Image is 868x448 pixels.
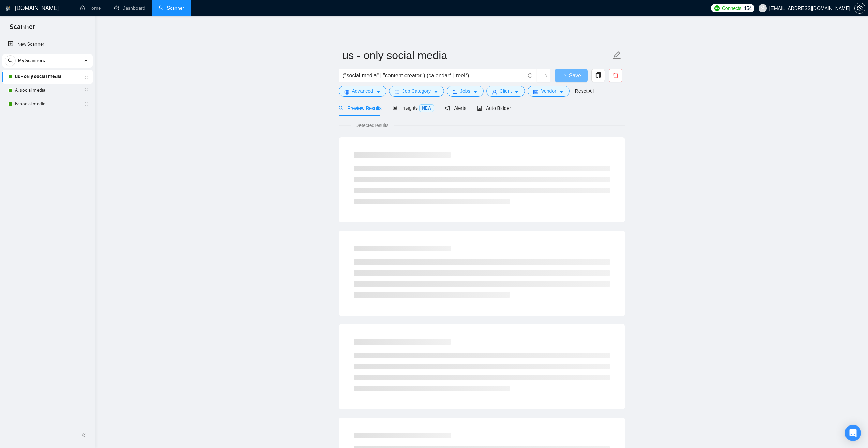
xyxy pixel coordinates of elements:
button: folderJobscaret-down [447,86,484,97]
button: delete [609,69,622,82]
span: caret-down [376,89,381,95]
li: New Scanner [2,38,93,51]
span: robot [477,106,482,111]
span: Insights [393,105,434,111]
a: setting [854,5,865,11]
span: Vendor [541,87,556,95]
span: user [492,89,497,95]
span: caret-down [559,89,564,95]
a: A: social media [15,84,80,97]
span: search [339,106,343,111]
span: holder [84,88,89,93]
span: Alerts [445,105,466,111]
span: Save [569,71,581,80]
a: searchScanner [159,5,184,11]
span: setting [344,89,349,95]
a: us - only social media [15,70,80,84]
button: idcardVendorcaret-down [528,86,569,97]
span: My Scanners [18,54,45,68]
span: edit [613,51,621,60]
span: setting [855,5,865,11]
span: Auto Bidder [477,105,511,111]
button: setting [854,3,865,14]
span: double-left [81,432,88,439]
span: caret-down [514,89,519,95]
span: bars [395,89,400,95]
span: search [5,58,15,63]
span: Detected results [351,121,393,129]
span: area-chart [393,105,397,110]
span: user [760,6,765,11]
span: holder [84,101,89,107]
button: userClientcaret-down [486,86,525,97]
input: Search Freelance Jobs... [343,71,525,80]
div: Open Intercom Messenger [845,425,861,441]
a: B: social media [15,97,80,111]
span: delete [609,72,622,78]
span: Advanced [352,87,373,95]
li: My Scanners [2,54,93,111]
span: Scanner [4,22,41,36]
span: loading [561,74,569,79]
a: homeHome [80,5,101,11]
span: Jobs [460,87,470,95]
span: 154 [744,4,751,12]
a: New Scanner [8,38,87,51]
span: Job Category [402,87,431,95]
input: Scanner name... [342,47,611,64]
span: loading [541,74,547,80]
span: NEW [419,104,434,112]
button: barsJob Categorycaret-down [389,86,444,97]
button: Save [555,69,588,82]
span: info-circle [528,73,532,78]
span: Connects: [722,4,742,12]
span: Preview Results [339,105,382,111]
span: folder [453,89,457,95]
span: holder [84,74,89,80]
a: dashboardDashboard [114,5,145,11]
button: search [5,55,16,66]
button: copy [591,69,605,82]
a: Reset All [575,87,594,95]
span: copy [592,72,605,78]
span: notification [445,106,450,111]
span: idcard [533,89,538,95]
span: Client [500,87,512,95]
img: upwork-logo.png [714,5,720,11]
img: logo [6,3,11,14]
span: caret-down [433,89,438,95]
button: settingAdvancedcaret-down [339,86,386,97]
span: caret-down [473,89,478,95]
